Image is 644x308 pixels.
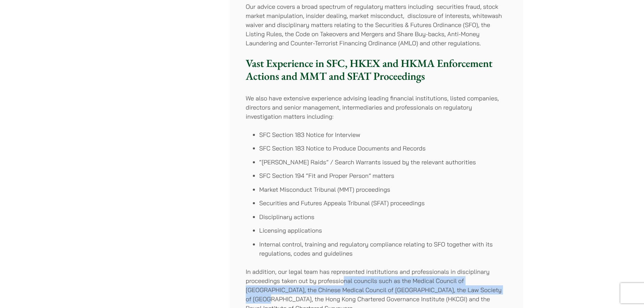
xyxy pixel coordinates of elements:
li: SFC Section 194 “Fit and Proper Person” matters [259,171,507,180]
li: Disciplinary actions [259,212,507,221]
li: SFC Section 183 Notice for Interview [259,130,507,139]
li: Securities and Futures Appeals Tribunal (SFAT) proceedings [259,198,507,208]
li: SFC Section 183 Notice to Produce Documents and Records [259,144,507,153]
p: We also have extensive experience advising leading financial institutions, listed companies, dire... [246,94,507,121]
li: Licensing applications [259,226,507,235]
strong: Vast Experience in SFC, HKEX and HKMA Enforcement Actions and MMT and SFAT Proceedings [246,56,493,83]
p: Our advice covers a broad spectrum of regulatory matters including securities fraud, stock market... [246,2,507,48]
li: Market Misconduct Tribunal (MMT) proceedings [259,185,507,194]
li: Internal control, training and regulatory compliance relating to SFO together with its regulation... [259,240,507,258]
li: “[PERSON_NAME] Raids” / Search Warrants issued by the relevant authorities [259,158,507,167]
